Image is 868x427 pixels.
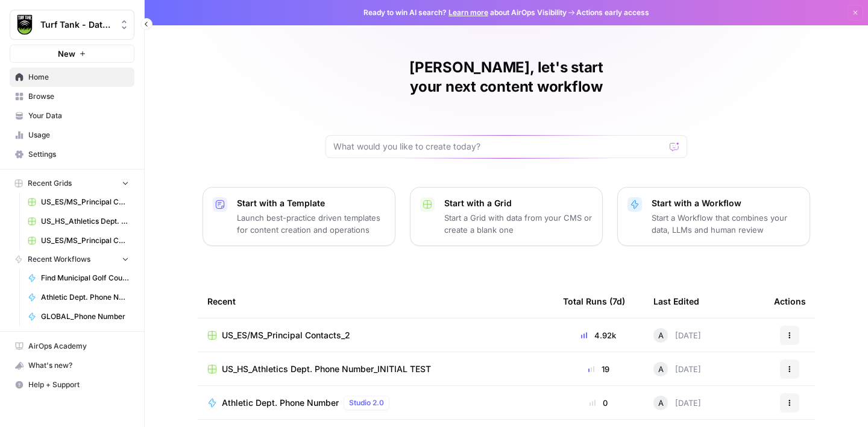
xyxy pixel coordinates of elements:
[349,397,384,408] span: Studio 2.0
[653,396,701,410] div: [DATE]
[658,329,664,341] span: A
[28,254,90,265] span: Recent Workflows
[576,7,649,18] span: Actions early access
[41,273,129,283] span: Find Municipal Golf Courses
[28,91,129,102] span: Browse
[10,356,134,375] button: What's new?
[207,285,544,318] div: Recent
[10,375,134,394] button: Help + Support
[444,197,593,209] p: Start with a Grid
[774,285,806,318] div: Actions
[10,356,134,375] div: What's new?
[363,7,567,18] span: Ready to win AI search? about AirOps Visibility
[653,328,701,343] div: [DATE]
[28,72,129,83] span: Home
[41,292,129,303] span: Athletic Dept. Phone Number
[563,363,634,375] div: 19
[658,397,664,409] span: A
[207,396,544,410] a: Athletic Dept. Phone NumberStudio 2.0
[10,145,134,164] a: Settings
[653,285,699,318] div: Last Edited
[237,212,385,236] p: Launch best-practice driven templates for content creation and operations
[10,250,134,268] button: Recent Workflows
[14,14,36,36] img: Turf Tank - Data Team Logo
[10,68,134,87] a: Home
[28,110,129,121] span: Your Data
[28,178,72,189] span: Recent Grids
[28,379,129,390] span: Help + Support
[22,231,134,250] a: US_ES/MS_Principal Contacts_2
[652,212,800,236] p: Start a Workflow that combines your data, LLMs and human review
[58,48,75,60] span: New
[41,216,129,227] span: US_HS_Athletics Dept. Phone Number_INITIAL TEST
[325,58,687,96] h1: [PERSON_NAME], let's start your next content workflow
[28,341,129,352] span: AirOps Academy
[10,106,134,125] a: Your Data
[41,311,129,322] span: GLOBAL_Phone Number
[563,397,634,409] div: 0
[203,187,395,246] button: Start with a TemplateLaunch best-practice driven templates for content creation and operations
[10,10,134,40] button: Workspace: Turf Tank - Data Team
[10,125,134,145] a: Usage
[41,235,129,246] span: US_ES/MS_Principal Contacts_2
[617,187,810,246] button: Start with a WorkflowStart a Workflow that combines your data, LLMs and human review
[10,337,134,356] a: AirOps Academy
[22,307,134,326] a: GLOBAL_Phone Number
[658,363,664,375] span: A
[222,329,350,341] span: US_ES/MS_Principal Contacts_2
[653,362,701,376] div: [DATE]
[444,212,593,236] p: Start a Grid with data from your CMS or create a blank one
[28,130,129,141] span: Usage
[207,329,544,341] a: US_ES/MS_Principal Contacts_2
[652,197,800,209] p: Start with a Workflow
[410,187,603,246] button: Start with a GridStart a Grid with data from your CMS or create a blank one
[207,363,544,375] a: US_HS_Athletics Dept. Phone Number_INITIAL TEST
[22,268,134,288] a: Find Municipal Golf Courses
[40,19,113,31] span: Turf Tank - Data Team
[10,45,134,63] button: New
[222,363,431,375] span: US_HS_Athletics Dept. Phone Number_INITIAL TEST
[563,329,634,341] div: 4.92k
[22,192,134,212] a: US_ES/MS_Principal Contacts_1
[10,174,134,192] button: Recent Grids
[28,149,129,160] span: Settings
[10,87,134,106] a: Browse
[563,285,625,318] div: Total Runs (7d)
[222,397,339,409] span: Athletic Dept. Phone Number
[333,141,665,153] input: What would you like to create today?
[448,8,488,17] a: Learn more
[22,212,134,231] a: US_HS_Athletics Dept. Phone Number_INITIAL TEST
[41,197,129,207] span: US_ES/MS_Principal Contacts_1
[237,197,385,209] p: Start with a Template
[22,288,134,307] a: Athletic Dept. Phone Number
